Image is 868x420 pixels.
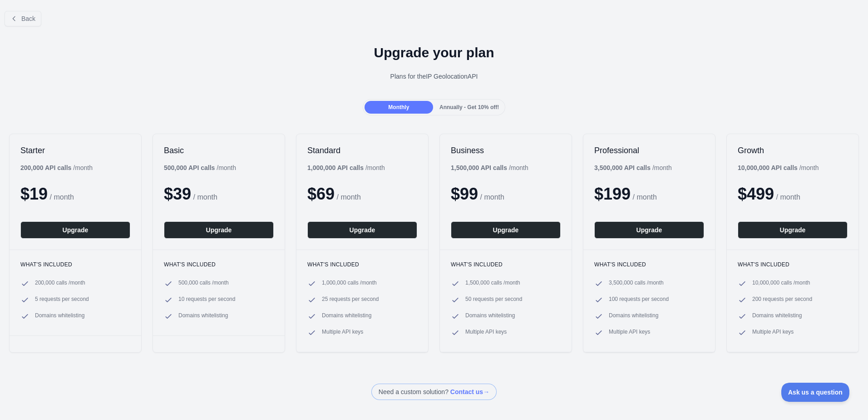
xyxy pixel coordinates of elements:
b: 1,000,000 API calls [307,164,364,171]
span: $ 99 [451,185,478,203]
div: / month [594,163,672,172]
b: 3,500,000 API calls [594,164,651,171]
h2: Standard [307,145,417,156]
b: 1,500,000 API calls [451,164,507,171]
span: $ 199 [594,185,631,203]
h2: Business [451,145,561,156]
div: / month [307,163,385,172]
div: / month [451,163,528,172]
h2: Professional [594,145,704,156]
iframe: Toggle Customer Support [781,383,850,402]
